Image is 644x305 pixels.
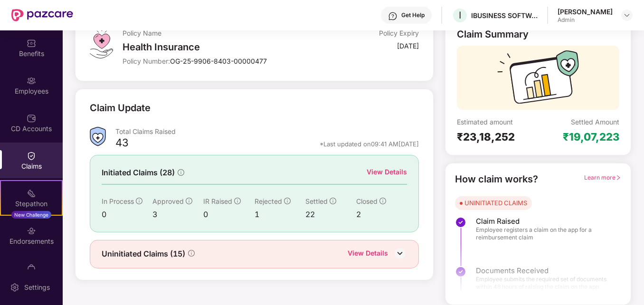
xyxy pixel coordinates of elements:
img: svg+xml;base64,PHN2ZyBpZD0iQ2xhaW0iIHhtbG5zPSJodHRwOi8vd3d3LnczLm9yZy8yMDAwL3N2ZyIgd2lkdGg9IjIwIi... [27,151,36,161]
span: right [616,175,621,181]
div: Admin [558,16,613,24]
span: Initiated Claims (28) [102,167,175,179]
img: svg+xml;base64,PHN2ZyB4bWxucz0iaHR0cDovL3d3dy53My5vcmcvMjAwMC9zdmciIHdpZHRoPSIyMSIgaGVpZ2h0PSIyMC... [27,189,36,198]
img: svg+xml;base64,PHN2ZyBpZD0iQmVuZWZpdHMiIHhtbG5zPSJodHRwOi8vd3d3LnczLm9yZy8yMDAwL3N2ZyIgd2lkdGg9Ij... [27,38,36,48]
div: Claim Summary [457,29,529,40]
div: [PERSON_NAME] [558,7,613,16]
div: 2 [356,209,407,220]
span: info-circle [186,198,192,204]
div: *Last updated on 09:41 AM[DATE] [320,140,419,148]
span: Rejected [255,197,282,205]
span: info-circle [188,250,195,257]
div: Settings [21,283,53,292]
div: Total Claims Raised [115,127,419,136]
span: In Process [102,197,134,205]
img: DownIcon [393,246,407,260]
div: 1 [255,209,305,220]
img: svg+xml;base64,PHN2ZyBpZD0iU2V0dGluZy0yMHgyMCIgeG1sbnM9Imh0dHA6Ly93d3cudzMub3JnLzIwMDAvc3ZnIiB3aW... [10,283,19,292]
img: svg+xml;base64,PHN2ZyBpZD0iRW5kb3JzZW1lbnRzIiB4bWxucz0iaHR0cDovL3d3dy53My5vcmcvMjAwMC9zdmciIHdpZH... [27,226,36,236]
span: I [459,10,461,21]
div: Health Insurance [123,41,320,53]
div: Policy Number: [123,57,320,66]
div: 0 [102,209,152,220]
div: 3 [152,209,203,220]
span: info-circle [284,198,291,204]
img: New Pazcare Logo [11,9,73,21]
img: svg+xml;base64,PHN2ZyBpZD0iTXlfT3JkZXJzIiBkYXRhLW5hbWU9Ik15IE9yZGVycyIgeG1sbnM9Imh0dHA6Ly93d3cudz... [27,264,36,273]
div: IBUSINESS SOFTWARE PRIVATE LIMITED [471,11,538,20]
span: Claim Raised [476,217,612,226]
img: svg+xml;base64,PHN2ZyB3aWR0aD0iMTcyIiBoZWlnaHQ9IjExMyIgdmlld0JveD0iMCAwIDE3MiAxMTMiIGZpbGw9Im5vbm... [497,50,579,110]
span: Approved [152,197,184,205]
span: info-circle [178,169,184,176]
span: Settled [305,197,328,205]
div: UNINITIATED CLAIMS [464,198,527,208]
span: info-circle [136,198,142,204]
img: svg+xml;base64,PHN2ZyBpZD0iSGVscC0zMngzMiIgeG1sbnM9Imh0dHA6Ly93d3cudzMub3JnLzIwMDAvc3ZnIiB3aWR0aD... [388,11,398,21]
span: Closed [356,197,378,205]
span: Employee registers a claim on the app for a reimbursement claim [476,226,612,241]
div: View Details [348,248,388,260]
div: Get Help [401,11,425,19]
div: New Challenge [11,211,51,219]
div: 0 [203,209,254,220]
div: 43 [115,136,129,152]
div: Policy Expiry [379,29,419,38]
div: View Details [367,167,407,177]
div: Estimated amount [457,117,538,126]
img: svg+xml;base64,PHN2ZyBpZD0iRHJvcGRvd24tMzJ4MzIiIHhtbG5zPSJodHRwOi8vd3d3LnczLm9yZy8yMDAwL3N2ZyIgd2... [623,11,631,19]
span: info-circle [379,198,386,204]
img: svg+xml;base64,PHN2ZyBpZD0iRW1wbG95ZWVzIiB4bWxucz0iaHR0cDovL3d3dy53My5vcmcvMjAwMC9zdmciIHdpZHRoPS... [27,76,36,86]
div: Settled Amount [571,117,619,126]
span: IR Raised [203,197,232,205]
div: How claim works? [455,172,538,187]
div: Claim Update [90,101,151,115]
span: OG-25-9906-8403-00000477 [170,57,267,65]
div: Stepathon [1,199,62,209]
img: ClaimsSummaryIcon [90,127,106,146]
span: Learn more [584,174,621,181]
img: svg+xml;base64,PHN2ZyBpZD0iQ0RfQWNjb3VudHMiIGRhdGEtbmFtZT0iQ0QgQWNjb3VudHMiIHhtbG5zPSJodHRwOi8vd3... [27,114,36,123]
span: info-circle [234,198,241,204]
div: 22 [305,209,356,220]
div: ₹23,18,252 [457,130,538,143]
div: ₹19,07,223 [563,130,619,143]
img: svg+xml;base64,PHN2ZyB4bWxucz0iaHR0cDovL3d3dy53My5vcmcvMjAwMC9zdmciIHdpZHRoPSI0OS4zMiIgaGVpZ2h0PS... [90,29,113,58]
div: [DATE] [397,41,419,50]
span: info-circle [330,198,336,204]
span: Uninitiated Claims (15) [102,248,185,260]
div: Policy Name [123,29,320,38]
img: svg+xml;base64,PHN2ZyBpZD0iU3RlcC1Eb25lLTMyeDMyIiB4bWxucz0iaHR0cDovL3d3dy53My5vcmcvMjAwMC9zdmciIH... [455,217,466,228]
